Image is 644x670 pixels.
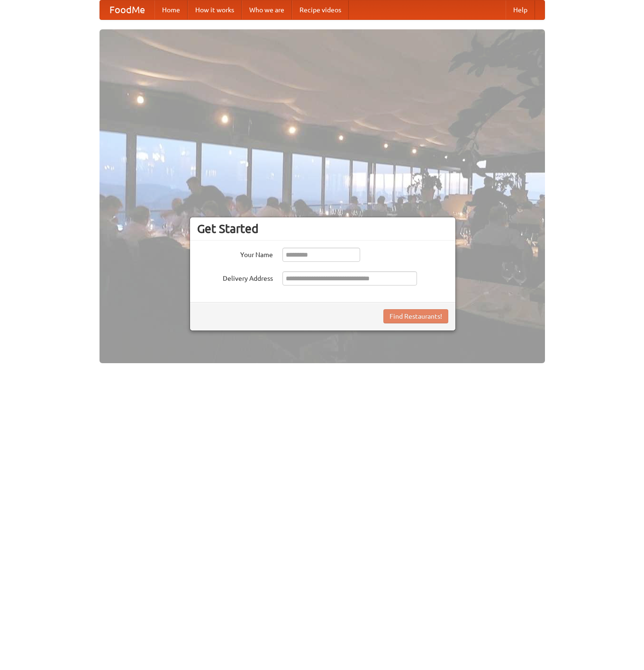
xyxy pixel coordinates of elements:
[242,0,292,19] a: Who we are
[197,271,273,283] label: Delivery Address
[197,222,448,236] h3: Get Started
[383,309,448,323] button: Find Restaurants!
[154,0,188,19] a: Home
[292,0,349,19] a: Recipe videos
[188,0,242,19] a: How it works
[100,0,154,19] a: FoodMe
[506,0,535,19] a: Help
[197,248,273,259] label: Your Name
